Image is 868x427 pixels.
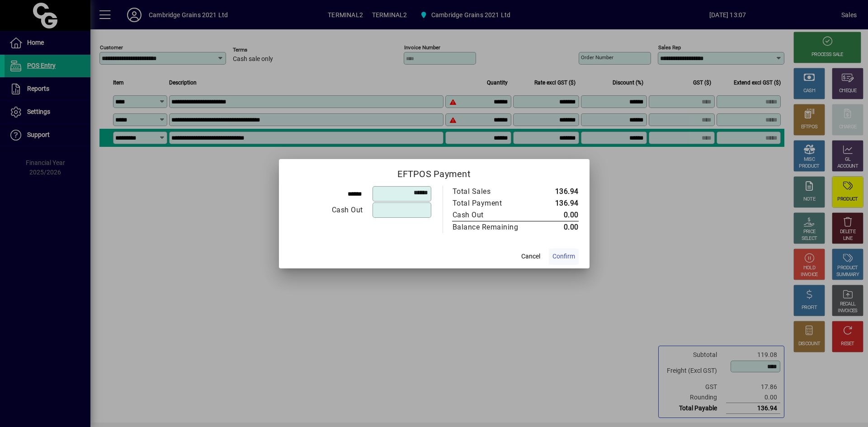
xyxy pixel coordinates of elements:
td: Total Sales [452,186,538,197]
button: Confirm [549,249,579,265]
button: Cancel [516,249,545,265]
span: Confirm [552,252,575,261]
td: 0.00 [538,209,579,221]
h2: EFTPOS Payment [279,159,590,185]
td: 0.00 [538,221,579,233]
div: Cash Out [453,210,528,221]
td: Total Payment [452,197,538,209]
span: Cancel [521,252,540,261]
td: 136.94 [538,186,579,197]
div: Cash Out [290,205,363,216]
td: 136.94 [538,197,579,209]
div: Balance Remaining [453,222,528,233]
